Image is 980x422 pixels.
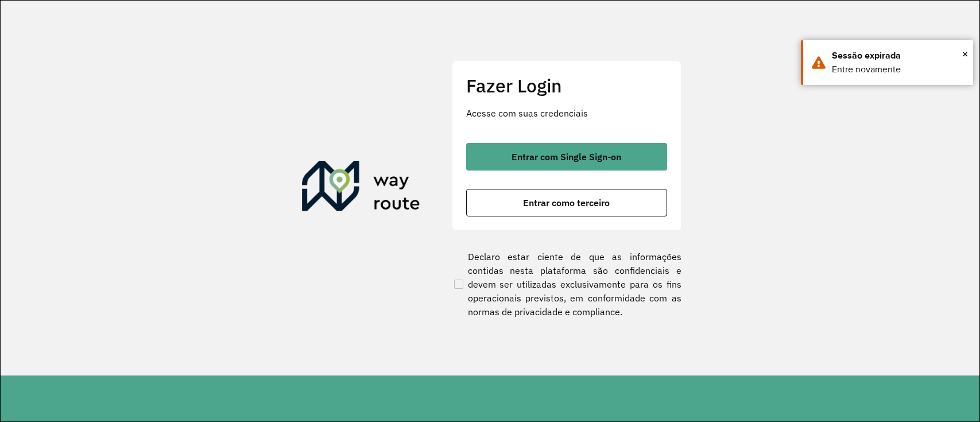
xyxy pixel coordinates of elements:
[962,45,968,63] span: ×
[452,250,681,319] label: Declaro estar ciente de que as informações contidas nesta plataforma são confidenciais e devem se...
[832,63,964,76] div: Entre novamente
[466,106,667,120] p: Acesse com suas credenciais
[466,75,667,96] h2: Fazer Login
[832,49,964,63] div: Sessão expirada
[302,161,420,216] img: Roteirizador AmbevTech
[466,143,667,171] button: button
[962,45,968,63] button: Close
[523,198,610,207] span: Entrar como terceiro
[466,189,667,216] button: button
[512,152,621,161] span: Entrar com Single Sign-on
